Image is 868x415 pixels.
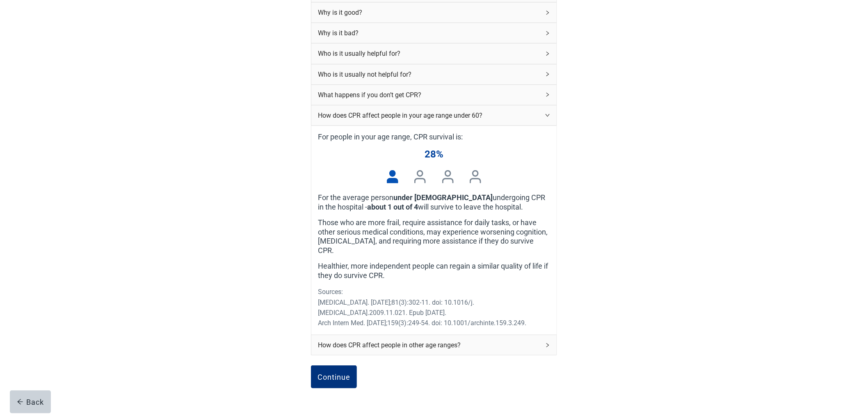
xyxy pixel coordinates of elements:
div: How does CPR affect people in other age ranges? [311,335,557,355]
div: Who is it usually helpful for? [318,48,540,59]
div: Sources: [318,287,550,297]
label: Healthier, more independent people can regain a similar quality of life if they do survive CPR. [318,262,550,280]
label: 28% [318,148,550,160]
span: right [545,31,550,36]
strong: under [DEMOGRAPHIC_DATA] [393,193,493,202]
span: right [545,92,550,97]
img: User [470,170,481,183]
label: For people in your age range, CPR survival is: [318,132,550,142]
div: Continue [318,373,350,381]
span: right [545,113,550,118]
div: Back [17,398,44,406]
img: User [387,170,398,183]
div: How does CPR affect people in your age range under 60? [311,105,557,125]
button: Continue [311,365,357,388]
div: Who is it usually helpful for? [311,43,557,64]
span: right [545,343,550,348]
div: How does CPR affect people in other age ranges? [318,340,540,350]
div: What happens if you don’t get CPR? [318,90,540,100]
div: How does CPR affect people in your age range under 60? [318,110,540,121]
img: User [414,170,426,183]
img: User [442,170,454,183]
button: arrow-leftBack [10,390,51,413]
span: right [545,10,550,15]
div: Why is it bad? [318,28,540,38]
label: For the average person undergoing CPR in the hospital - will survive to leave the hospital. [318,193,550,212]
span: arrow-left [17,399,23,405]
div: Who is it usually not helpful for? [311,64,557,84]
div: [MEDICAL_DATA]. [DATE];81(3):302-11. doi: 10.1016/j.[MEDICAL_DATA].2009.11.021. Epub [DATE]. [318,297,550,318]
span: right [545,51,550,56]
div: Arch Intern Med. [DATE];159(3):249-54. doi: 10.1001/archinte.159.3.249. [318,318,550,328]
div: Who is it usually not helpful for? [318,69,540,80]
span: right [545,72,550,77]
strong: about 1 out of 4 [367,203,418,211]
div: What happens if you don’t get CPR? [311,85,557,105]
div: Why is it bad? [311,23,557,43]
label: Those who are more frail, require assistance for daily tasks, or have other serious medical condi... [318,218,550,255]
div: Why is it good? [318,7,540,18]
div: Why is it good? [311,2,557,23]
